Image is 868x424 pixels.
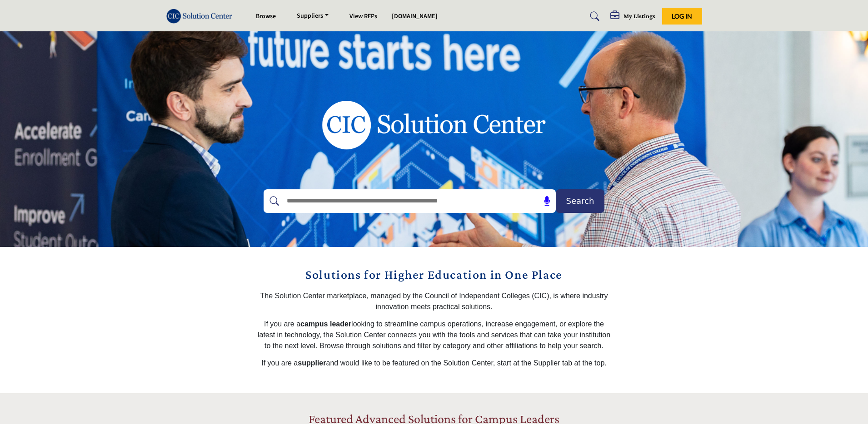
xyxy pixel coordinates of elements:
button: Search [556,189,604,213]
a: View RFPs [349,12,377,21]
span: If you are a looking to streamline campus operations, increase engagement, or explore the latest ... [258,320,610,350]
div: My Listings [610,11,655,22]
span: Search [566,195,594,207]
strong: campus leader [300,320,351,328]
strong: supplier [298,359,326,367]
span: If you are a and would like to be featured on the Solution Center, start at the Supplier tab at t... [261,359,607,367]
h5: My Listings [624,12,655,20]
button: Log In [662,8,702,25]
a: Suppliers [290,10,335,23]
a: Browse [256,12,276,21]
h2: Solutions for Higher Education in One Place [257,265,611,284]
span: The Solution Center marketplace, managed by the Council of Independent Colleges (CIC), is where i... [260,292,608,311]
img: Site Logo [166,9,237,24]
span: Log In [672,12,692,20]
a: Search [581,9,605,24]
img: image [291,66,577,184]
a: [DOMAIN_NAME] [392,12,438,21]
